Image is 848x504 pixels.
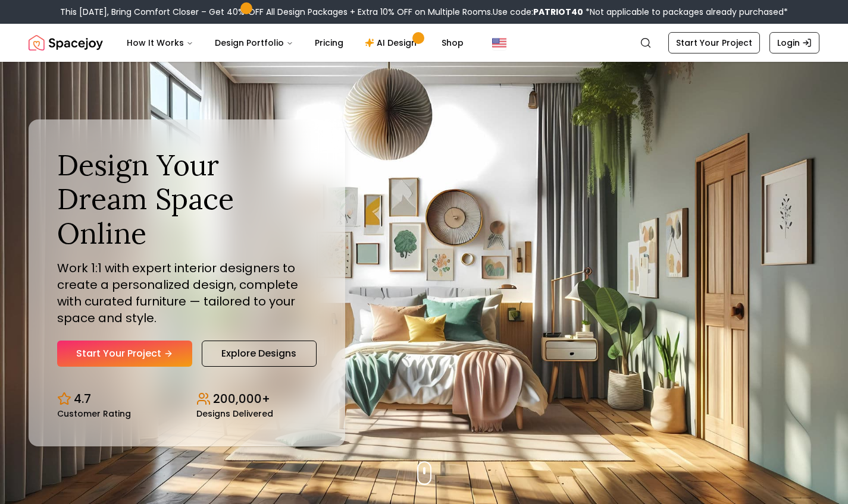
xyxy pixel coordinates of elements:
img: Spacejoy Logo [29,31,103,55]
a: AI Design [355,31,430,55]
img: United States [492,36,506,50]
small: Designs Delivered [196,409,273,418]
p: 4.7 [74,390,91,407]
a: Pricing [305,31,353,55]
a: Shop [432,31,473,55]
nav: Global [29,24,819,62]
a: Explore Designs [202,341,317,367]
b: PATRIOT40 [533,6,583,18]
h1: Design Your Dream Space Online [57,148,317,251]
a: Start Your Project [57,341,192,367]
button: Design Portfolio [205,31,303,55]
a: Spacejoy [29,31,103,55]
small: Customer Rating [57,409,131,418]
button: How It Works [117,31,203,55]
span: Use code: [493,6,583,18]
p: Work 1:1 with expert interior designers to create a personalized design, complete with curated fu... [57,260,317,326]
div: This [DATE], Bring Comfort Closer – Get 40% OFF All Design Packages + Extra 10% OFF on Multiple R... [60,6,788,18]
a: Login [769,32,819,53]
a: Start Your Project [668,32,760,53]
div: Design stats [57,381,317,418]
p: 200,000+ [213,390,270,407]
nav: Main [117,31,473,55]
span: *Not applicable to packages already purchased* [583,6,788,18]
